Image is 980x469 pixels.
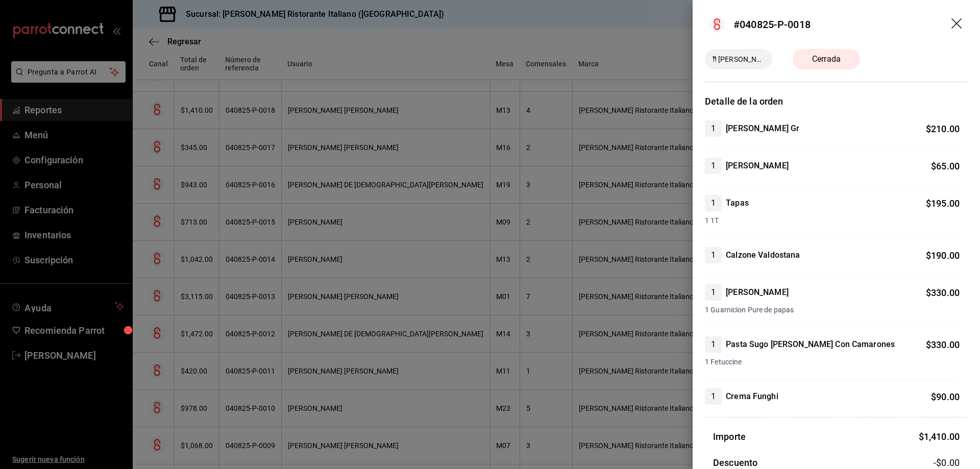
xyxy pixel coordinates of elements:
[705,215,960,226] span: 1 1T
[806,53,847,65] span: Cerrada
[919,431,960,442] span: $ 1,410.00
[705,286,722,299] span: 1
[931,391,960,402] span: $ 90.00
[926,198,960,209] span: $ 195.00
[705,390,722,403] span: 1
[705,197,722,209] span: 1
[726,122,799,135] h4: [PERSON_NAME] Gr
[714,54,768,65] span: [PERSON_NAME] AQUÍ
[926,250,960,261] span: $ 190.00
[705,357,960,367] span: 1 Fetuccine
[951,18,964,31] button: drag
[713,430,746,443] h3: Importe
[705,122,722,135] span: 1
[926,339,960,350] span: $ 330.00
[726,286,789,299] h4: [PERSON_NAME]
[726,249,800,261] h4: Calzone Valdostana
[926,124,960,134] span: $ 210.00
[705,249,722,261] span: 1
[733,17,811,32] div: #040825-P-0018
[726,390,778,403] h4: Crema Funghi
[705,160,722,172] span: 1
[705,338,722,351] span: 1
[726,338,895,351] h4: Pasta Sugo [PERSON_NAME] Con Camarones
[926,287,960,298] span: $ 330.00
[705,305,960,315] span: 1 Guarnicion Pure de papas
[726,197,749,209] h4: Tapas
[726,160,789,172] h4: [PERSON_NAME]
[705,94,968,108] h3: Detalle de la orden
[931,161,960,171] span: $ 65.00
